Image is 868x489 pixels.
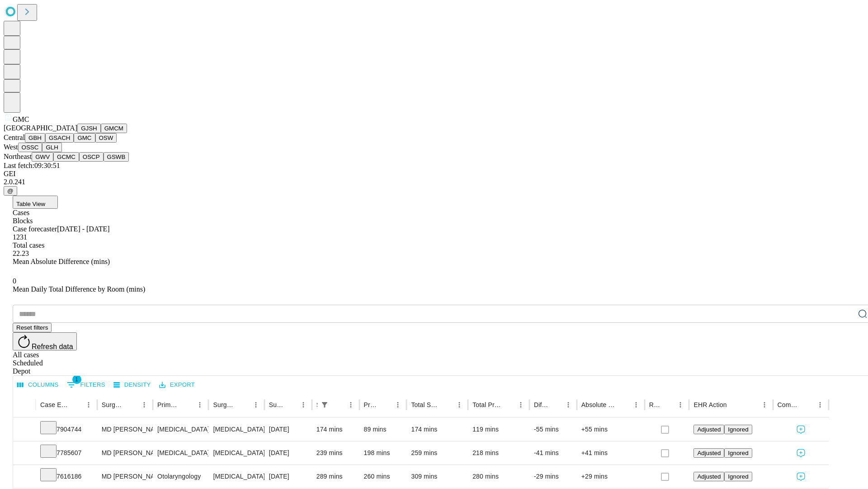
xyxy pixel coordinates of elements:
[77,124,101,133] button: GJSH
[181,398,193,411] button: Sort
[728,398,741,411] button: Sort
[32,343,73,350] span: Refresh data
[318,398,331,411] button: Show filters
[581,441,640,465] div: +41 mins
[42,143,61,152] button: GLH
[697,450,721,456] span: Adjusted
[4,162,60,169] span: Last fetch: 09:30:51
[758,398,771,411] button: Menu
[534,401,548,408] div: Difference
[269,465,307,488] div: [DATE]
[101,124,127,133] button: GMCM
[111,378,153,392] button: Density
[40,401,69,408] div: Case Epic Id
[364,418,402,441] div: 89 mins
[502,398,514,411] button: Sort
[778,401,800,408] div: Comments
[649,401,661,408] div: Resolved in EHR
[193,398,206,411] button: Menu
[102,418,148,441] div: MD [PERSON_NAME]
[74,133,95,143] button: GMC
[157,418,204,441] div: [MEDICAL_DATA]
[16,201,45,207] span: Table View
[364,441,402,465] div: 198 mins
[213,465,259,488] div: [MEDICAL_DATA] [MEDICAL_DATA] INTACT OR RECONSTRUCTED WALL
[411,441,463,465] div: 259 mins
[13,196,58,209] button: Table View
[316,441,355,465] div: 239 mins
[4,134,25,141] span: Central
[18,143,42,152] button: OSSC
[617,398,630,411] button: Sort
[18,446,31,461] button: Expand
[25,133,45,143] button: GBH
[32,152,53,162] button: GWV
[693,448,724,458] button: Adjusted
[724,448,752,458] button: Ignored
[13,225,57,233] span: Case forecaster
[102,401,124,408] div: Surgeon Name
[364,465,402,488] div: 260 mins
[728,426,748,433] span: Ignored
[13,258,110,265] span: Mean Absolute Difference (mins)
[213,441,259,465] div: [MEDICAL_DATA] DECOMPRESSION SPINAL CORD POSTERIOR [MEDICAL_DATA]
[534,465,572,488] div: -29 mins
[661,398,674,411] button: Sort
[72,375,81,384] span: 1
[630,398,642,411] button: Menu
[332,398,344,411] button: Sort
[13,285,145,293] span: Mean Daily Total Difference by Room (mins)
[269,418,307,441] div: [DATE]
[7,187,14,194] span: @
[269,441,307,465] div: [DATE]
[801,398,814,411] button: Sort
[157,465,204,488] div: Otolaryngology
[697,473,721,480] span: Adjusted
[693,401,726,408] div: EHR Action
[157,401,180,408] div: Primary Service
[157,441,204,465] div: [MEDICAL_DATA]
[284,398,297,411] button: Sort
[693,425,724,434] button: Adjusted
[4,143,18,151] span: West
[102,465,148,488] div: MD [PERSON_NAME] [PERSON_NAME]
[45,133,74,143] button: GSACH
[95,133,117,143] button: OSW
[104,152,129,162] button: GSWB
[13,249,29,257] span: 22.23
[472,465,525,488] div: 280 mins
[440,398,453,411] button: Sort
[53,152,79,162] button: GCMC
[79,152,104,162] button: OSCP
[472,401,501,408] div: Total Predicted Duration
[138,398,151,411] button: Menu
[724,472,752,481] button: Ignored
[13,241,44,249] span: Total cases
[4,170,864,178] div: GEI
[814,398,826,411] button: Menu
[65,378,108,392] button: Show filters
[697,426,721,433] span: Adjusted
[13,332,77,350] button: Refresh data
[70,398,82,411] button: Sort
[13,115,29,123] span: GMC
[728,450,748,456] span: Ignored
[4,178,864,186] div: 2.0.241
[549,398,562,411] button: Sort
[562,398,575,411] button: Menu
[379,398,392,411] button: Sort
[472,441,525,465] div: 218 mins
[40,418,93,441] div: 7904744
[15,378,61,392] button: Select columns
[411,401,439,408] div: Total Scheduled Duration
[13,323,52,332] button: Reset filters
[453,398,466,411] button: Menu
[581,418,640,441] div: +55 mins
[581,465,640,488] div: +29 mins
[57,225,109,233] span: [DATE] - [DATE]
[13,277,16,285] span: 0
[40,441,93,465] div: 7785607
[4,186,17,196] button: @
[297,398,310,411] button: Menu
[316,465,355,488] div: 289 mins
